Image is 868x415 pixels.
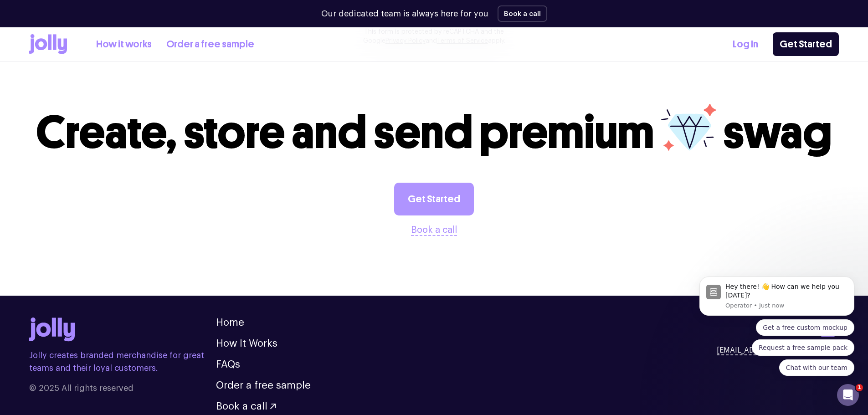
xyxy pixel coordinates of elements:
a: Home [216,318,244,328]
a: Order a free sample [166,37,254,52]
p: Jolly creates branded merchandise for great teams and their loyal customers. [29,349,216,374]
button: Book a call [411,223,457,237]
button: Book a call [216,401,276,411]
span: Create, store and send premium [36,105,654,160]
a: How It Works [216,338,277,348]
a: Get Started [773,32,839,56]
button: Book a call [498,5,547,22]
span: swag [723,105,832,160]
a: FAQs [216,359,240,369]
span: © 2025 All rights reserved [29,382,216,395]
a: Order a free sample [216,380,311,390]
a: How it works [96,37,152,52]
span: Book a call [216,401,267,411]
a: Get Started [394,183,474,215]
p: Our dedicated team is always here for you [321,8,488,20]
a: Log In [733,37,758,52]
span: 1 [856,384,863,391]
iframe: Intercom notifications message [686,268,868,381]
iframe: Intercom live chat [837,384,859,406]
